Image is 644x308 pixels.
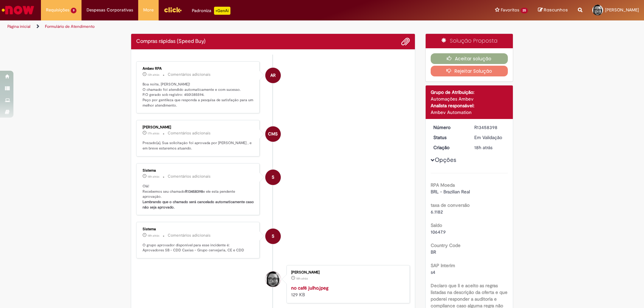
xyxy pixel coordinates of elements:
div: Analista responsável: [431,102,508,109]
div: R13458398 [474,124,505,131]
div: Sistema [143,169,254,173]
span: 25 [521,8,528,13]
span: BRL - Brazilian Real [431,189,470,195]
span: s4 [431,269,435,275]
a: Rascunhos [538,7,568,13]
div: 28/08/2025 14:51:08 [474,144,505,151]
span: BR [431,249,436,255]
button: Aceitar solução [431,53,508,64]
a: Formulário de Atendimento [45,24,95,29]
small: Comentários adicionais [168,174,211,179]
a: Página inicial [7,24,31,29]
time: 28/08/2025 14:51:17 [148,234,159,238]
div: Christiane Pires Martins De Lima [265,271,281,287]
b: Saldo [431,222,442,228]
button: Adicionar anexos [401,37,410,46]
div: [PERSON_NAME] [143,125,254,129]
div: Ambev RPA [265,68,281,83]
div: Em Validação [474,134,505,141]
dt: Status [428,134,470,141]
button: Rejeitar Solução [431,66,508,76]
time: 28/08/2025 19:43:01 [148,73,159,77]
time: 28/08/2025 14:51:08 [474,144,492,150]
div: Grupo de Atribuição: [431,89,508,96]
b: Lembrando que o chamado será cancelado automaticamente caso não seja aprovado. [143,199,255,210]
span: S [272,169,274,185]
img: ServiceNow [1,3,35,17]
span: 9 [71,8,76,13]
b: RPA Moeda [431,182,455,188]
div: Ambev RPA [143,67,254,71]
span: AR [270,67,276,83]
time: 28/08/2025 14:51:20 [148,175,159,179]
div: Solução Proposta [426,34,513,48]
span: 13h atrás [148,73,159,77]
span: Requisições [46,7,69,13]
div: System [265,170,281,185]
p: +GenAi [214,7,230,15]
small: Comentários adicionais [168,130,211,136]
b: taxa de conversão [431,202,470,208]
ul: Trilhas de página [5,20,424,33]
img: click_logo_yellow_360x200.png [164,5,182,15]
p: Prezado(a), Sua solicitação foi aprovada por [PERSON_NAME] , e em breve estaremos atuando. [143,140,254,151]
div: 129 KB [291,285,403,298]
h2: Compras rápidas (Speed Buy) Histórico de tíquete [136,39,206,45]
div: [PERSON_NAME] [291,270,403,274]
span: More [143,7,154,13]
div: Sistema [143,227,254,231]
span: 18h atrás [148,234,159,238]
b: R13458398 [185,189,203,194]
span: CMS [268,126,278,142]
b: SAP Interim [431,262,455,268]
small: Comentários adicionais [168,233,211,238]
span: Rascunhos [544,7,568,13]
div: System [265,229,281,244]
span: Favoritos [501,7,519,13]
time: 28/08/2025 16:03:39 [148,131,159,135]
dt: Número [428,124,470,131]
time: 28/08/2025 14:51:03 [296,276,308,281]
span: [PERSON_NAME] [605,7,639,13]
b: Country Code [431,242,461,248]
span: 17h atrás [148,131,159,135]
p: Olá! Recebemos seu chamado e ele esta pendente aprovação. [143,184,254,210]
div: Cristiano Marques Silva [265,126,281,142]
span: S [272,228,274,244]
span: 10647.9 [431,229,446,235]
span: 6.1182 [431,209,443,215]
p: Boa noite, [PERSON_NAME]! O chamado foi atendido automaticamente e com sucesso. P.O gerado sob re... [143,82,254,108]
dt: Criação [428,144,470,151]
div: Ambev Automation [431,109,508,116]
a: no café julho.jpeg [291,285,328,291]
span: Despesas Corporativas [87,7,133,13]
span: 18h atrás [474,144,492,150]
span: 18h atrás [296,276,308,281]
div: Automações Ambev [431,96,508,102]
span: 18h atrás [148,175,159,179]
div: Padroniza [192,7,230,15]
small: Comentários adicionais [168,72,211,77]
p: O grupo aprovador disponível para esse incidente é: Aprovadores SB - CDD Caxias - Grupo cervejari... [143,243,254,253]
